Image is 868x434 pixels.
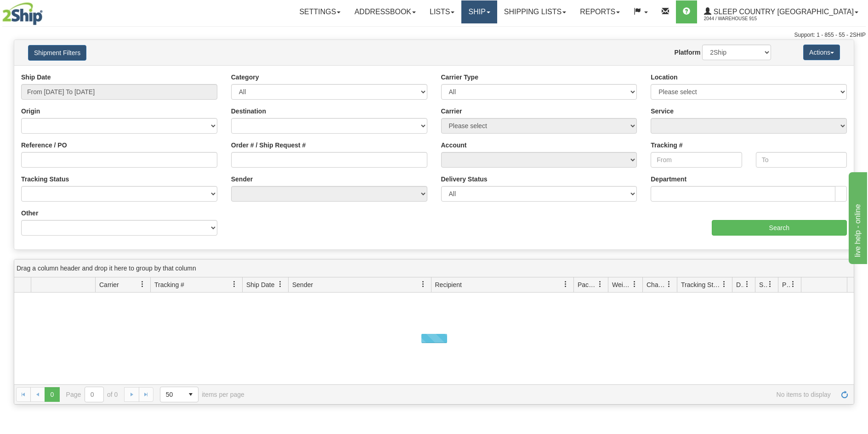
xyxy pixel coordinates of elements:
[661,276,677,292] a: Charge filter column settings
[21,107,40,116] label: Origin
[160,387,244,402] span: items per page
[651,141,682,150] label: Tracking #
[347,0,423,23] a: Addressbook
[45,387,59,402] span: Page 0
[99,280,119,289] span: Carrier
[160,387,199,402] span: Page sizes drop down
[2,2,43,25] img: logo2044.jpg
[441,73,478,82] label: Carrier Type
[675,48,701,57] label: Platform
[847,170,867,264] iframe: chat widget
[461,0,497,23] a: Ship
[697,0,865,23] a: Sleep Country [GEOGRAPHIC_DATA] 2044 / Warehouse 915
[739,276,755,292] a: Delivery Status filter column settings
[647,280,666,289] span: Charge
[759,280,767,289] span: Shipment Issues
[651,175,686,184] label: Department
[756,152,847,168] input: To
[716,276,732,292] a: Tracking Status filter column settings
[7,6,85,17] div: live help - online
[292,280,313,289] span: Sender
[612,280,631,289] span: Weight
[231,141,306,150] label: Order # / Ship Request #
[21,73,51,82] label: Ship Date
[423,0,461,23] a: Lists
[837,387,852,402] a: Refresh
[578,280,597,289] span: Packages
[441,107,462,116] label: Carrier
[231,107,266,116] label: Destination
[681,280,721,289] span: Tracking Status
[272,276,288,292] a: Ship Date filter column settings
[257,391,831,398] span: No items to display
[66,387,118,402] span: Page of 0
[246,280,274,289] span: Ship Date
[651,152,742,168] input: From
[2,31,866,39] div: Support: 1 - 855 - 55 - 2SHIP
[651,73,677,82] label: Location
[441,175,488,184] label: Delivery Status
[592,276,608,292] a: Packages filter column settings
[736,280,744,289] span: Delivery Status
[712,220,847,236] input: Search
[441,141,467,150] label: Account
[558,276,573,292] a: Recipient filter column settings
[651,107,674,116] label: Service
[497,0,573,23] a: Shipping lists
[231,73,259,82] label: Category
[21,141,67,150] label: Reference / PO
[21,209,38,218] label: Other
[573,0,627,23] a: Reports
[135,276,150,292] a: Carrier filter column settings
[21,175,69,184] label: Tracking Status
[231,175,253,184] label: Sender
[14,259,854,277] div: grid grouping header
[292,0,347,23] a: Settings
[704,14,773,23] span: 2044 / Warehouse 915
[435,280,462,289] span: Recipient
[415,276,431,292] a: Sender filter column settings
[154,280,184,289] span: Tracking #
[227,276,242,292] a: Tracking # filter column settings
[762,276,778,292] a: Shipment Issues filter column settings
[711,8,854,16] span: Sleep Country [GEOGRAPHIC_DATA]
[803,45,840,60] button: Actions
[183,387,198,402] span: select
[627,276,642,292] a: Weight filter column settings
[782,280,790,289] span: Pickup Status
[166,390,178,399] span: 50
[785,276,801,292] a: Pickup Status filter column settings
[28,45,86,61] button: Shipment Filters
